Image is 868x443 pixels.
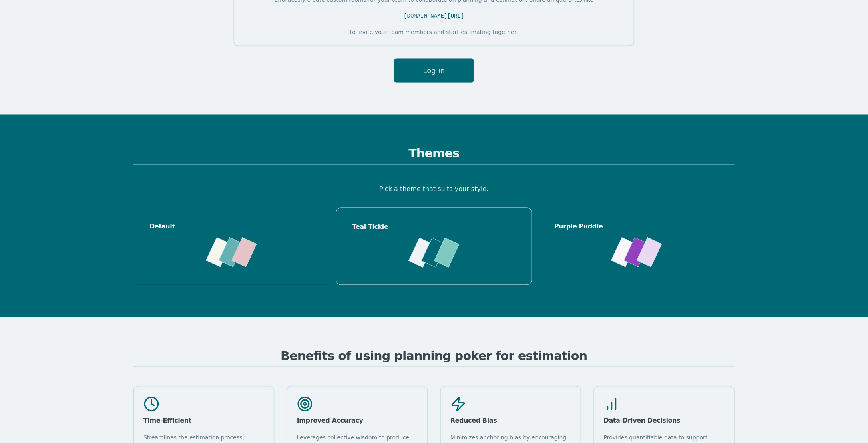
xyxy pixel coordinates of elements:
div: Time-Efficient [143,418,264,424]
span: [DOMAIN_NAME][URL] [404,13,464,19]
div: Teal Tickle [352,224,516,230]
h2: Themes [133,147,735,165]
div: Reduced Bias [450,418,571,424]
div: Data-Driven Decisions [604,418,725,424]
div: Default [149,224,314,230]
p: Pick a theme that suits your style. [133,184,735,195]
button: Log in [394,59,474,83]
h2: Benefits of using planning poker for estimation [133,349,735,367]
div: Purple Puddle [554,224,719,230]
div: Improved Accuracy [297,418,418,424]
